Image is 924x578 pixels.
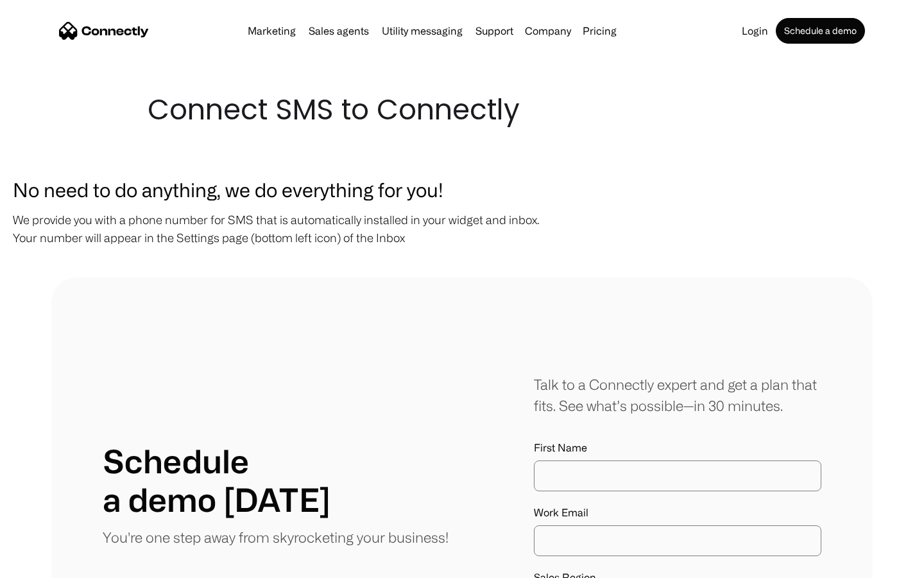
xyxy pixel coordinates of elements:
a: Pricing [577,26,622,36]
ul: Language list [26,556,77,574]
label: Work Email [534,507,821,519]
p: You're one step away from skyrocketing your business! [103,527,449,548]
label: First Name [534,442,821,454]
a: Login [737,26,773,36]
h1: Connect SMS to Connectly [148,90,776,130]
a: Utility messaging [377,26,468,36]
p: ‍ [13,253,911,271]
a: Marketing [243,26,301,36]
p: We provide you with a phone number for SMS that is automatically installed in your widget and inb... [13,211,911,247]
h3: No need to do anything, we do everything for you! [13,175,911,204]
a: Sales agents [304,26,374,36]
div: Talk to a Connectly expert and get a plan that fits. See what’s possible—in 30 minutes. [534,374,821,416]
h1: Schedule a demo [DATE] [103,442,330,519]
a: Support [470,26,518,36]
a: Schedule a demo [776,18,865,44]
aside: Language selected: English [13,556,77,574]
div: Company [525,22,571,40]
